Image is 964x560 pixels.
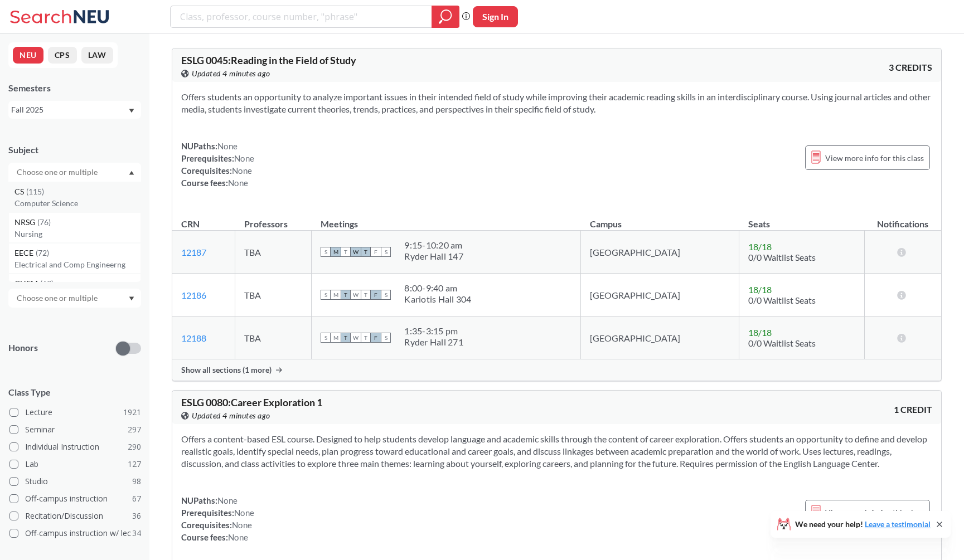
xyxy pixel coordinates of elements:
td: TBA [235,274,312,316]
section: Offers students an opportunity to analyze important issues in their intended field of study while... [181,91,932,115]
span: T [361,333,371,343]
span: W [351,290,361,300]
a: Leave a testimonial [865,519,931,529]
div: Ryder Hall 271 [404,337,463,348]
svg: Dropdown arrow [129,296,134,301]
span: F [371,247,381,257]
span: M [331,333,341,343]
div: Fall 2025Dropdown arrow [8,101,141,119]
span: 18 / 18 [748,241,772,252]
span: 67 [132,493,141,505]
svg: Dropdown arrow [129,171,134,175]
input: Class, professor, course number, "phrase" [179,7,424,26]
td: TBA [235,231,312,274]
input: Choose one or multiple [11,165,105,179]
span: ESLG 0080 : Career Exploration 1 [181,396,322,408]
span: 297 [128,423,141,436]
span: None [232,165,252,176]
div: Subject [8,144,141,156]
label: Lab [9,457,141,471]
label: Lecture [9,405,141,420]
div: NUPaths: Prerequisites: Corequisites: Course fees: [181,140,254,189]
div: magnifying glass [432,6,459,28]
span: View more info for this class [825,151,924,165]
span: We need your help! [795,520,931,528]
span: S [381,247,391,257]
span: S [381,290,391,300]
span: F [371,333,381,343]
span: ( 72 ) [36,248,49,257]
button: NEU [13,47,43,64]
span: T [361,290,371,300]
div: NUPaths: Prerequisites: Corequisites: Course fees: [181,494,254,543]
span: None [234,508,254,518]
svg: magnifying glass [439,9,452,25]
span: S [321,333,331,343]
div: Show all sections (1 more) [172,359,941,381]
span: M [331,247,341,257]
span: ESLG 0045 : Reading in the Field of Study [181,54,356,66]
td: [GEOGRAPHIC_DATA] [581,316,739,359]
td: [GEOGRAPHIC_DATA] [581,274,739,316]
span: 1 CREDIT [894,403,932,416]
span: None [217,495,238,505]
span: NRSG [14,216,37,228]
p: Nursing [14,228,141,240]
a: 12187 [181,247,206,257]
label: Studio [9,474,141,489]
th: Meetings [312,207,581,231]
th: Campus [581,207,739,231]
div: Ryder Hall 147 [404,251,463,262]
div: 8:00 - 9:40 am [404,283,471,294]
span: Updated 4 minutes ago [192,410,270,422]
label: Recitation/Discussion [9,509,141,523]
span: 127 [128,458,141,470]
span: ( 76 ) [37,217,51,227]
div: Fall 2025 [11,104,128,116]
span: 34 [132,527,141,539]
a: 12186 [181,290,206,300]
div: Semesters [8,82,141,94]
span: None [228,178,248,188]
div: Kariotis Hall 304 [404,294,471,305]
span: None [234,153,254,163]
span: W [351,247,361,257]
span: CS [14,186,26,198]
p: Electrical and Comp Engineerng [14,259,141,270]
span: 0/0 Waitlist Seats [748,252,816,262]
div: Dropdown arrowCS(115)Computer ScienceNRSG(76)NursingEECE(72)Electrical and Comp EngineerngCHEM(69... [8,163,141,182]
span: W [351,333,361,343]
span: 18 / 18 [748,284,772,295]
span: 290 [128,441,141,453]
label: Off-campus instruction w/ lec [9,526,141,540]
span: F [371,290,381,300]
span: ( 115 ) [26,187,44,196]
p: Honors [8,342,38,354]
span: None [217,141,238,151]
div: 9:15 - 10:20 am [404,240,463,251]
span: 36 [132,510,141,522]
input: Choose one or multiple [11,291,105,305]
span: S [321,290,331,300]
span: Updated 4 minutes ago [192,67,270,80]
td: TBA [235,316,312,359]
th: Professors [235,207,312,231]
span: T [341,333,351,343]
span: ( 69 ) [40,279,54,288]
p: Computer Science [14,198,141,209]
label: Individual Instruction [9,440,141,454]
th: Seats [739,207,864,231]
span: T [361,247,371,257]
span: T [341,290,351,300]
th: Notifications [864,207,941,231]
span: CHEM [14,277,40,290]
span: Show all sections (1 more) [181,365,272,375]
span: 1921 [123,406,141,418]
span: S [381,333,391,343]
div: Dropdown arrow [8,289,141,308]
span: None [232,520,252,530]
td: [GEOGRAPHIC_DATA] [581,231,739,274]
span: Class Type [8,386,141,398]
div: CRN [181,218,200,230]
span: T [341,247,351,257]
